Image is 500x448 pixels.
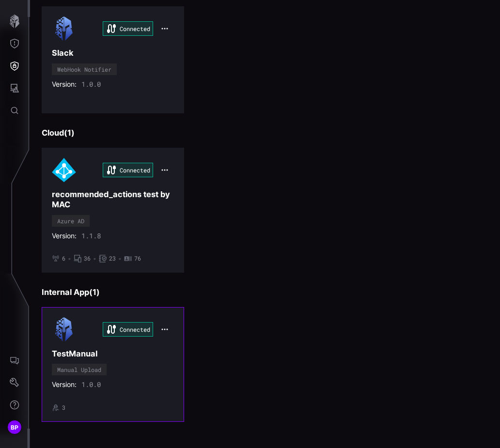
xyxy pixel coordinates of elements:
span: 76 [134,255,141,263]
h3: Cloud ( 1 ) [42,128,488,138]
div: Connected [103,163,153,177]
span: Version: [52,380,77,389]
span: • [93,255,96,263]
div: WebHook Notifier [57,66,111,72]
h3: recommended_actions test by MAC [52,189,174,210]
span: Version: [52,232,77,240]
span: 6 [62,255,65,263]
div: Connected [103,21,153,36]
div: Manual Upload [57,367,101,372]
h3: TestManual [52,349,174,359]
img: Azure AD [52,158,76,182]
h3: Slack [52,48,174,58]
span: Version: [52,80,77,89]
span: • [68,255,71,263]
span: 1.0.0 [81,80,101,89]
span: • [118,255,122,263]
div: Connected [103,322,153,337]
span: BP [11,422,19,433]
h3: Internal App ( 1 ) [42,287,488,297]
span: 3 [62,404,65,412]
button: BP [0,416,29,438]
img: WebHook Notifier [52,16,76,41]
div: Azure AD [57,218,84,224]
span: 1.1.8 [81,232,101,240]
span: 36 [84,255,91,263]
span: 23 [109,255,116,263]
span: 1.0.0 [81,380,101,389]
img: Manual Upload [52,317,76,341]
